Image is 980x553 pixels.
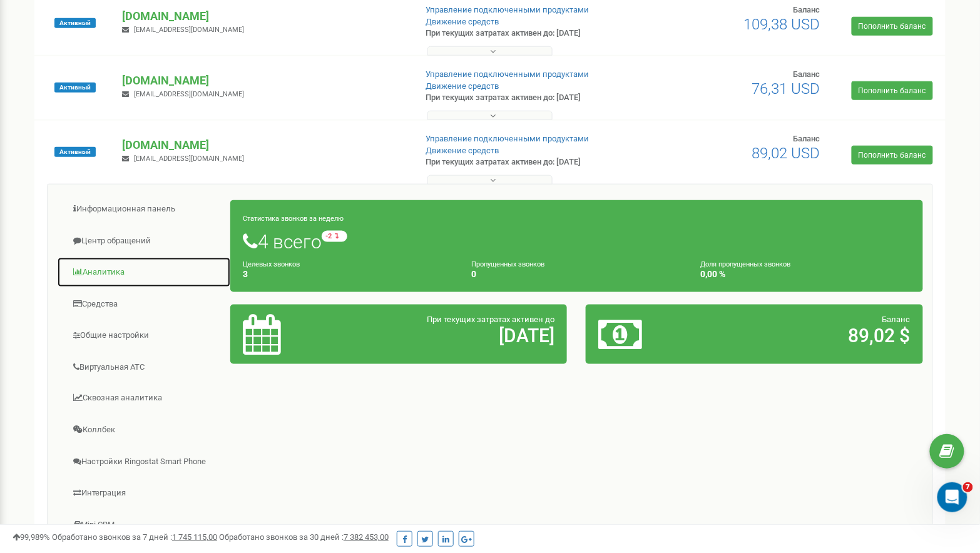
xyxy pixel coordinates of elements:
a: Сквозная аналитика [57,383,231,414]
a: Пополнить баланс [852,146,933,165]
span: [EMAIL_ADDRESS][DOMAIN_NAME] [135,90,245,98]
a: Пополнить баланс [852,17,933,36]
span: Активный [54,18,96,28]
a: Интеграция [57,479,231,509]
span: 7 [963,482,973,492]
a: Виртуальная АТС [57,352,231,383]
span: Баланс [793,134,820,143]
span: Активный [54,147,96,157]
a: Центр обращений [57,226,231,256]
h2: 89,02 $ [709,325,911,346]
a: Информационная панель [57,194,231,225]
p: При текущих затратах активен до: [DATE] [426,28,634,39]
small: Пропущенных звонков [472,260,545,268]
span: [EMAIL_ADDRESS][DOMAIN_NAME] [135,26,245,34]
a: Пополнить баланс [852,81,933,100]
h4: 0 [472,270,682,279]
a: Коллбек [57,415,231,446]
a: Аналитика [57,257,231,288]
a: Управление подключенными продуктами [426,69,590,79]
small: -2 [322,231,347,242]
span: Баланс [793,5,820,14]
a: Настройки Ringostat Smart Phone [57,447,231,478]
a: Управление подключенными продуктами [426,134,590,143]
span: 99,989% [13,532,50,542]
span: Обработано звонков за 7 дней : [52,532,217,542]
a: Общие настройки [57,320,231,351]
p: При текущих затратах активен до: [DATE] [426,92,634,104]
a: Движение средств [426,146,499,155]
span: Активный [54,83,96,93]
span: Обработано звонков за 30 дней : [219,532,389,542]
p: [DOMAIN_NAME] [123,137,406,153]
a: Mini CRM [57,510,231,541]
span: 109,38 USD [743,16,820,33]
h4: 3 [243,270,453,279]
span: [EMAIL_ADDRESS][DOMAIN_NAME] [135,155,245,163]
u: 1 745 115,00 [172,532,217,542]
small: Доля пропущенных звонков [700,260,790,268]
a: Движение средств [426,81,499,91]
span: При текущих затратах активен до [427,315,554,324]
h4: 0,00 % [700,270,911,279]
span: 89,02 USD [752,145,820,162]
p: При текущих затратах активен до: [DATE] [426,156,634,168]
a: Управление подключенными продуктами [426,5,590,14]
p: [DOMAIN_NAME] [123,73,406,89]
small: Целевых звонков [243,260,300,268]
span: 76,31 USD [752,80,820,98]
a: Средства [57,289,231,320]
h2: [DATE] [353,325,554,346]
span: Баланс [793,69,820,79]
a: Движение средств [426,17,499,26]
p: [DOMAIN_NAME] [123,8,406,24]
span: Баланс [882,315,911,324]
small: Статистика звонков за неделю [243,215,344,223]
h1: 4 всего [243,231,911,252]
iframe: Intercom live chat [937,482,967,512]
u: 7 382 453,00 [344,532,389,542]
